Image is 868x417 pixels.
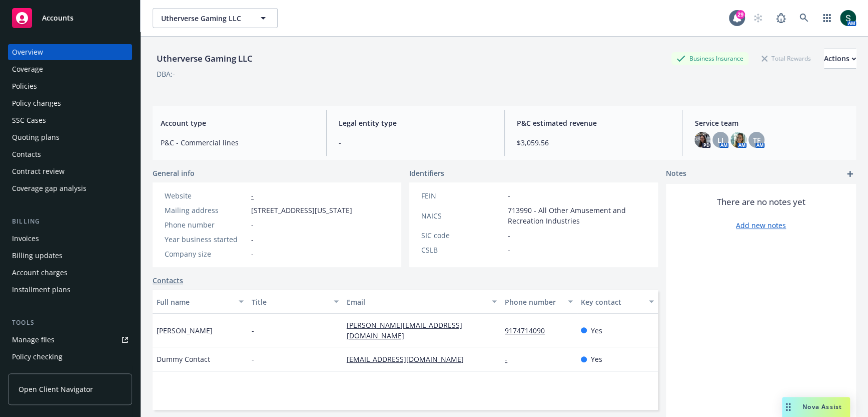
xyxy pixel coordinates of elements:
[748,8,768,28] a: Start snowing
[165,220,247,230] div: Phone number
[517,137,670,148] span: $3,059.56
[8,248,132,264] a: Billing updates
[12,332,55,348] div: Manage files
[165,249,247,259] div: Company size
[12,163,65,179] div: Contract review
[8,112,132,128] a: SSC Cases
[591,325,602,336] span: Yes
[8,349,132,365] a: Policy checking
[508,190,510,201] span: -
[8,217,132,227] div: Billing
[165,190,247,201] div: Website
[8,44,132,60] a: Overview
[251,234,254,245] span: -
[409,168,444,178] span: Identifiers
[42,14,74,22] span: Accounts
[12,248,63,264] div: Billing updates
[8,163,132,179] a: Contract review
[794,8,814,28] a: Search
[165,234,247,245] div: Year business started
[12,112,46,128] div: SSC Cases
[517,118,670,128] span: P&C estimated revenue
[12,282,71,298] div: Installment plans
[505,354,515,364] a: -
[157,325,213,336] span: [PERSON_NAME]
[165,205,247,216] div: Mailing address
[157,354,210,364] span: Dummy Contact
[844,168,856,180] a: add
[8,78,132,94] a: Policies
[8,95,132,111] a: Policy changes
[730,132,746,148] img: photo
[343,290,501,314] button: Email
[671,52,748,65] div: Business Insurance
[8,231,132,247] a: Invoices
[8,61,132,77] a: Coverage
[501,290,577,314] button: Phone number
[782,397,850,417] button: Nova Assist
[802,402,842,411] span: Nova Assist
[421,230,504,241] div: SIC code
[12,349,63,365] div: Policy checking
[817,8,837,28] a: Switch app
[12,78,37,94] div: Policies
[339,137,492,148] span: -
[8,129,132,145] a: Quoting plans
[840,10,856,26] img: photo
[421,190,504,201] div: FEIN
[251,249,254,259] span: -
[19,384,93,394] span: Open Client Navigator
[505,326,553,335] a: 9174714090
[12,146,41,162] div: Contacts
[508,230,510,241] span: -
[717,135,723,145] span: LI
[347,297,486,307] div: Email
[161,13,248,24] span: Utherverse Gaming LLC
[12,44,43,60] div: Overview
[782,397,794,417] div: Drag to move
[339,118,492,128] span: Legal entity type
[591,354,602,364] span: Yes
[12,180,87,196] div: Coverage gap analysis
[666,168,686,180] span: Notes
[248,290,343,314] button: Title
[12,129,60,145] div: Quoting plans
[694,132,710,148] img: photo
[251,205,352,216] span: [STREET_ADDRESS][US_STATE]
[153,290,248,314] button: Full name
[8,265,132,281] a: Account charges
[736,10,745,19] div: 29
[161,118,314,128] span: Account type
[153,52,257,65] div: Utherverse Gaming LLC
[347,354,472,364] a: [EMAIL_ADDRESS][DOMAIN_NAME]
[577,290,658,314] button: Key contact
[505,297,562,307] div: Phone number
[251,220,254,230] span: -
[12,231,39,247] div: Invoices
[824,49,856,68] div: Actions
[736,220,786,231] a: Add new notes
[12,95,61,111] div: Policy changes
[421,245,504,255] div: CSLB
[161,137,314,148] span: P&C - Commercial lines
[12,61,43,77] div: Coverage
[694,118,848,128] span: Service team
[251,191,254,200] a: -
[157,69,175,79] div: DBA: -
[252,325,254,336] span: -
[717,196,805,208] span: There are no notes yet
[8,318,132,328] div: Tools
[8,282,132,298] a: Installment plans
[252,354,254,364] span: -
[581,297,643,307] div: Key contact
[824,49,856,69] button: Actions
[157,297,233,307] div: Full name
[153,168,195,178] span: General info
[771,8,791,28] a: Report a Bug
[8,146,132,162] a: Contacts
[8,332,132,348] a: Manage files
[508,205,646,226] span: 713990 - All Other Amusement and Recreation Industries
[8,180,132,196] a: Coverage gap analysis
[153,8,278,28] button: Utherverse Gaming LLC
[12,265,68,281] div: Account charges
